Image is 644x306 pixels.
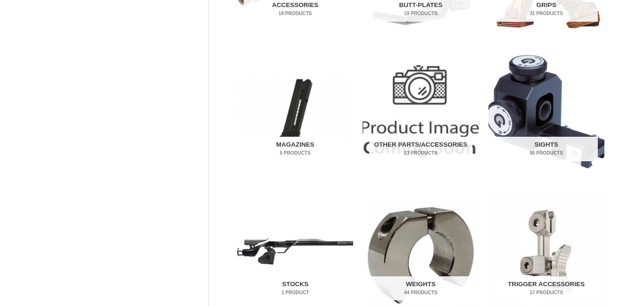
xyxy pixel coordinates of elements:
[244,10,347,17] mark: 19 Products
[488,51,604,173] a: Visit product category Sights
[495,276,598,301] h2: Trigger Accessories
[495,10,598,17] mark: 31 Products
[244,137,347,161] h2: Magazines
[363,51,479,173] a: Visit product category Other Parts/Accessories
[244,289,347,296] mark: 1 Product
[369,149,472,157] mark: 23 Products
[244,276,347,301] h2: Stocks
[495,289,598,296] mark: 17 Products
[237,51,353,173] img: Magazines
[369,289,472,296] mark: 44 Products
[237,51,353,173] a: Visit product category Magazines
[369,10,472,17] mark: 19 Products
[244,149,347,157] mark: 5 Products
[488,51,604,173] img: Sights
[495,149,598,157] mark: 56 Products
[369,276,472,301] h2: Weights
[369,137,472,161] h2: Other Parts/Accessories
[363,51,479,173] img: Other Parts/Accessories
[495,137,598,161] h2: Sights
